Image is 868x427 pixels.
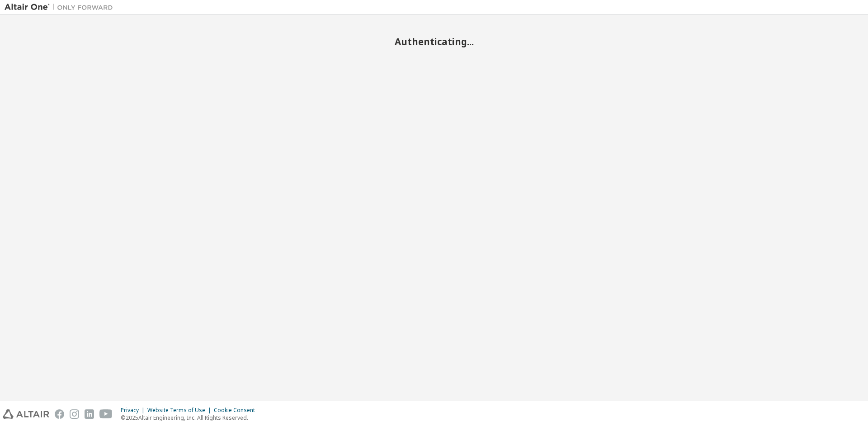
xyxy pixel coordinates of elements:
[121,407,147,414] div: Privacy
[121,414,260,422] p: © 2025 Altair Engineering, Inc. All Rights Reserved.
[5,3,118,12] img: Altair One
[214,407,260,414] div: Cookie Consent
[55,409,64,419] img: facebook.svg
[85,409,94,419] img: linkedin.svg
[3,409,49,419] img: altair_logo.svg
[70,409,79,419] img: instagram.svg
[99,409,113,419] img: youtube.svg
[5,36,863,47] h2: Authenticating...
[147,407,214,414] div: Website Terms of Use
